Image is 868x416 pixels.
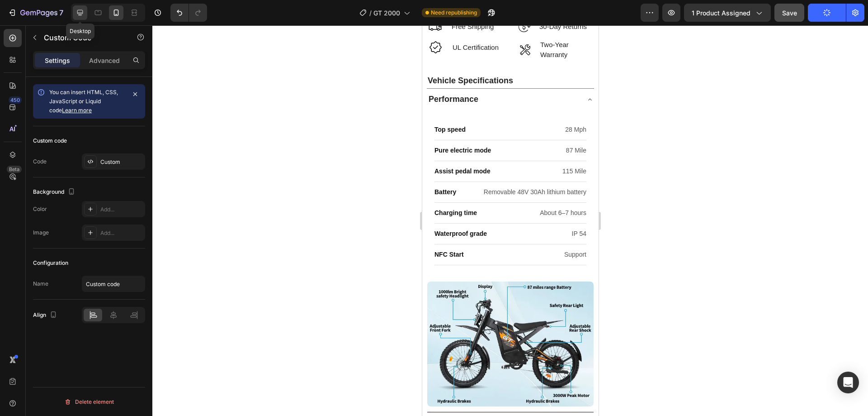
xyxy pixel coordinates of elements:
[12,225,42,234] div: NFC Start
[150,204,164,213] div: IP 54
[59,7,63,18] p: 7
[33,137,67,145] div: Custom code
[100,229,143,237] div: Add...
[692,8,750,18] span: 1 product assigned
[12,204,65,213] div: Waterproof grade
[140,141,164,151] div: 115 Mile
[62,107,92,114] a: Learn more
[33,205,47,213] div: Color
[33,309,59,321] div: Align
[49,89,118,114] span: You can insert HTML, CSS, JavaScript or Liquid code
[9,96,22,104] div: 450
[373,8,400,18] span: GT 2000
[45,56,70,65] p: Settings
[33,186,77,198] div: Background
[837,372,859,393] div: Open Intercom Messenger
[5,256,171,381] img: Product Specs Image
[118,15,146,33] span: Two-Year Warranty
[144,120,164,130] div: 87 Mile
[7,166,22,173] div: Beta
[12,100,43,109] div: Top speed
[33,395,145,409] button: Delete element
[684,4,771,22] button: 1 product assigned
[12,141,68,151] div: Assist pedal mode
[44,32,121,43] p: Custom Code
[12,162,34,172] div: Battery
[89,56,120,65] p: Advanced
[6,69,56,78] strong: Performance
[61,162,164,172] div: Removable 48V 30Ah lithium battery
[143,100,164,109] div: 28 Mph
[12,120,69,130] div: Pure electric mode
[369,8,372,18] span: /
[118,183,164,192] div: About 6–7 hours
[5,13,22,31] img: Alt Image
[64,397,114,407] div: Delete element
[431,9,477,17] span: Need republishing
[30,18,76,26] span: UL Certification
[100,206,143,214] div: Add...
[33,229,49,237] div: Image
[774,4,804,22] button: Save
[142,225,164,234] div: Support
[33,280,48,288] div: Name
[170,4,207,22] div: Undo/Redo
[422,25,599,416] iframe: Design area
[4,4,67,22] button: 7
[100,158,143,166] div: Custom
[12,183,55,192] div: Charging time
[5,51,91,60] strong: Vehicle Specifications
[33,259,68,267] div: Configuration
[782,9,797,17] span: Save
[33,158,47,166] div: Code
[95,17,110,32] img: Alt Image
